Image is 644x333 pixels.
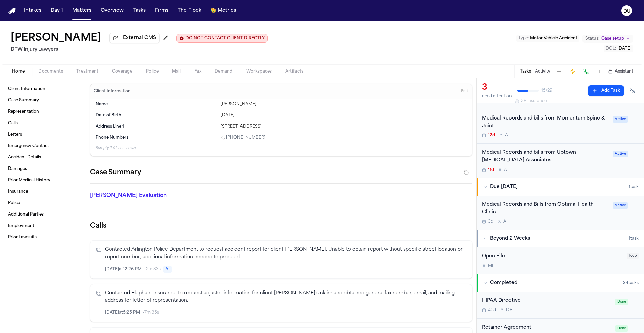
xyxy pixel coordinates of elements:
[105,267,142,272] span: [DATE] at 12:26 PM
[541,88,552,93] span: 15 / 29
[5,129,80,140] a: Letters
[477,274,644,292] button: Completed24tasks
[21,5,44,17] button: Intakes
[5,84,80,94] a: Client Information
[482,253,623,260] div: Open File
[143,310,159,315] span: • 7m 35s
[482,297,611,305] div: HIPAA Directive
[601,36,624,41] span: Case setup
[152,5,171,17] button: Firms
[617,47,631,51] span: [DATE]
[98,5,126,17] a: Overview
[461,89,468,94] span: Edit
[482,149,609,164] div: Medical Records and bills from Uptown [MEDICAL_DATA] Associates
[477,230,644,247] button: Beyond 2 Weeks1task
[581,67,591,76] button: Make a Call
[506,307,513,313] span: D B
[482,115,609,130] div: Medical Records and bills from Momentum Spine & Joint
[521,98,547,104] span: 3P Insurance
[246,69,272,74] span: Workspaces
[5,106,80,117] a: Representation
[615,69,633,74] span: Assistant
[11,32,101,44] button: Edit matter name
[490,184,518,190] span: Due [DATE]
[627,253,639,259] span: Todo
[172,69,181,74] span: Mail
[96,102,217,107] dt: Name
[185,36,265,41] span: DO NOT CONTACT CLIENT DIRECTLY
[92,89,132,94] h3: Client Information
[96,113,217,118] dt: Date of Birth
[629,236,639,241] span: 1 task
[606,47,616,51] span: DOL :
[109,33,160,43] button: External CMS
[8,8,16,14] img: Finch Logo
[604,45,633,52] button: Edit DOL: 2025-03-12
[112,69,132,74] span: Coverage
[221,102,467,107] div: [PERSON_NAME]
[105,290,467,305] p: Contacted Elephant Insurance to request adjuster information for client [PERSON_NAME]'s claim and...
[490,235,530,242] span: Beyond 2 Weeks
[488,307,496,313] span: 40d
[5,209,80,220] a: Additional Parties
[488,133,495,138] span: 12d
[5,95,80,106] a: Case Summary
[477,292,644,319] div: Open task: HIPAA Directive
[5,232,80,243] a: Prior Lawsuits
[490,280,517,286] span: Completed
[11,46,268,54] h2: DFW Injury Lawyers
[90,221,472,231] h2: Calls
[5,221,80,231] a: Employment
[504,167,507,173] span: A
[488,219,493,224] span: 3d
[503,219,506,224] span: A
[8,8,16,14] a: Home
[613,202,628,209] span: Active
[146,69,159,74] span: Police
[11,32,101,44] h1: [PERSON_NAME]
[615,325,628,332] span: Done
[130,5,148,17] button: Tasks
[163,266,172,273] span: AI
[176,34,268,43] button: Edit client contact restriction
[144,267,161,272] span: • 2m 33s
[482,201,609,217] div: Medical Records and Bills from Optimal Health Clinic
[477,178,644,196] button: Due [DATE]1task
[175,5,204,17] button: The Flock
[482,324,611,332] div: Retainer Agreement
[96,124,217,129] dt: Address Line 1
[627,85,639,96] button: Hide completed tasks (⌘⇧H)
[194,69,201,74] span: Fax
[588,85,624,96] button: Add Task
[613,151,628,157] span: Active
[96,146,467,151] p: 8 empty fields not shown.
[105,310,140,315] span: [DATE] at 5:25 PM
[488,263,494,269] span: M L
[76,69,99,74] span: Treatment
[70,5,94,17] button: Matters
[5,175,80,186] a: Prior Medical History
[90,192,212,200] p: [PERSON_NAME] Evaluation
[477,109,644,144] div: Open task: Medical Records and bills from Momentum Spine & Joint
[285,69,304,74] span: Artifacts
[5,198,80,208] a: Police
[518,36,529,40] span: Type :
[5,186,80,197] a: Insurance
[221,135,265,140] a: Call 1 (972) 467-8140
[5,118,80,129] a: Calls
[535,69,550,74] button: Activity
[568,67,577,76] button: Create Immediate Task
[90,167,141,178] h2: Case Summary
[123,35,156,41] span: External CMS
[585,36,599,41] span: Status:
[12,69,25,74] span: Home
[105,246,467,261] p: Contacted Arlington Police Department to request accident report for client [PERSON_NAME]. Unable...
[208,5,239,17] button: crownMetrics
[5,163,80,174] a: Damages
